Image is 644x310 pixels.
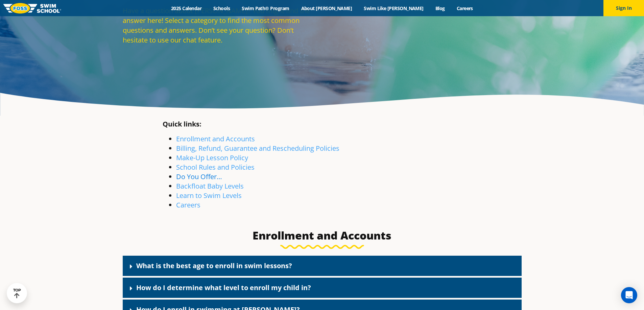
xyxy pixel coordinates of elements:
[176,191,242,200] a: Learn to Swim Levels
[451,5,479,11] a: Careers
[176,153,248,162] a: Make-Up Lesson Policy
[163,229,482,242] h3: Enrollment and Accounts
[295,5,358,11] a: About [PERSON_NAME]
[621,287,637,303] div: Open Intercom Messenger
[208,5,236,11] a: Schools
[136,261,292,270] a: What is the best age to enroll in swim lessons?
[136,283,311,292] a: How do I determine what level to enroll my child in?
[123,6,319,45] p: Have a question about [PERSON_NAME]? You might find the answer here! Select a category to find th...
[236,5,295,11] a: Swim Path® Program
[3,3,61,13] img: FOSS Swim School Logo
[176,181,244,191] a: Backfloat Baby Levels
[123,256,522,276] div: What is the best age to enroll in swim lessons?
[163,119,201,129] strong: Quick links:
[429,5,451,11] a: Blog
[176,144,339,153] a: Billing, Refund, Guarantee and Rescheduling Policies
[176,200,200,209] a: Careers
[13,288,21,299] div: TOP
[176,163,255,172] a: School Rules and Policies
[165,5,208,11] a: 2025 Calendar
[176,172,222,181] a: Do You Offer…
[358,5,430,11] a: Swim Like [PERSON_NAME]
[176,134,255,143] a: Enrollment and Accounts
[123,278,522,298] div: How do I determine what level to enroll my child in?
